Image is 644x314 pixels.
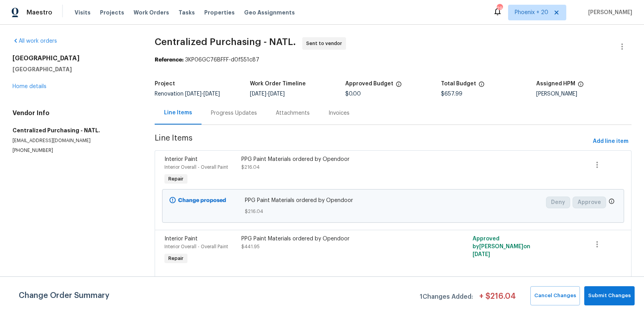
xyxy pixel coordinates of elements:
span: Cancel Changes [534,291,576,300]
span: $657.99 [441,91,462,97]
span: [DATE] [203,91,220,97]
span: Add line item [593,137,628,146]
div: 292 [497,5,502,13]
span: $216.04 [245,208,541,215]
span: Only a market manager or an area construction manager can approve [608,198,615,206]
span: Submit Changes [588,291,631,300]
p: [PHONE_NUMBER] [12,147,136,154]
button: Approve [573,197,606,208]
span: [PERSON_NAME] [585,9,632,16]
span: $216.04 [241,165,260,170]
span: $441.95 [241,244,260,249]
span: Change Order Summary [19,286,109,305]
span: - [250,91,285,97]
span: [DATE] [250,91,266,97]
span: + $ 216.04 [479,292,516,305]
span: [DATE] [185,91,202,97]
span: The hpm assigned to this work order. [578,81,584,91]
div: PPG Paint Materials ordered by Opendoor [241,155,429,163]
button: Add line item [590,134,632,149]
span: Sent to vendor [306,40,345,47]
span: Interior Overall - Overall Paint [164,244,228,249]
span: The total cost of line items that have been approved by both Opendoor and the Trade Partner. This... [396,81,402,91]
span: Maestro [27,9,52,16]
span: Interior Overall - Overall Paint [164,165,228,170]
span: Centralized Purchasing - NATL. [155,37,296,47]
span: 1 Changes Added: [420,289,473,305]
h5: Assigned HPM [536,81,575,87]
div: [PERSON_NAME] [536,91,632,97]
a: Home details [12,84,46,89]
span: Tasks [178,10,195,15]
button: Cancel Changes [530,286,580,305]
h2: [GEOGRAPHIC_DATA] [12,54,136,62]
h5: [GEOGRAPHIC_DATA] [12,65,136,73]
p: [EMAIL_ADDRESS][DOMAIN_NAME] [12,137,136,144]
span: PPG Paint Materials ordered by Opendoor [245,197,541,204]
div: PPG Paint Materials ordered by Opendoor [241,235,429,243]
span: Renovation [155,91,220,97]
span: Properties [204,9,235,16]
h5: Work Order Timeline [250,81,306,87]
span: Interior Paint [164,157,198,162]
h5: Total Budget [441,81,476,87]
span: [DATE] [268,91,285,97]
div: Attachments [276,109,310,117]
span: Phoenix + 20 [515,9,548,16]
span: Interior Paint [164,236,198,242]
span: Repair [165,254,187,262]
span: The total cost of line items that have been proposed by Opendoor. This sum includes line items th... [478,81,485,91]
span: Line Items [155,134,590,149]
a: All work orders [12,38,57,44]
h4: Vendor Info [12,109,136,117]
span: [DATE] [473,252,490,257]
h5: Project [155,81,175,87]
div: Invoices [328,109,350,117]
div: Line Items [164,109,192,117]
div: Progress Updates [211,109,257,117]
button: Submit Changes [584,286,635,305]
span: - [185,91,220,97]
button: Deny [546,197,570,208]
span: Work Orders [134,9,169,16]
span: $0.00 [345,91,361,97]
span: Repair [165,175,187,183]
h5: Approved Budget [345,81,393,87]
span: Projects [100,9,124,16]
span: Approved by [PERSON_NAME] on [473,236,530,257]
b: Change proposed [178,198,226,203]
h5: Centralized Purchasing - NATL. [12,126,136,134]
div: 3KP06GC76BFFF-d0f551c87 [155,56,632,64]
span: Visits [75,9,91,16]
b: Reference: [155,57,184,63]
span: Geo Assignments [244,9,295,16]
